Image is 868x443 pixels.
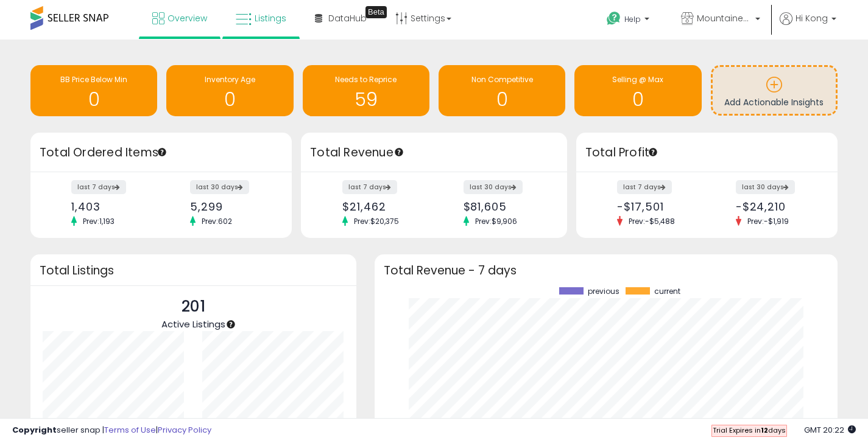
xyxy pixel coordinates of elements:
[697,12,752,24] span: MountaineerBrand
[464,180,523,194] label: last 30 days
[384,266,828,275] h3: Total Revenue - 7 days
[60,74,127,85] span: BB Price Below Min
[328,12,367,24] span: DataHub
[471,74,533,85] span: Non Competitive
[310,144,558,161] h3: Total Revenue
[205,74,255,85] span: Inventory Age
[255,12,286,24] span: Listings
[190,180,249,194] label: last 30 days
[168,12,207,24] span: Overview
[342,200,425,213] div: $21,462
[804,424,856,436] span: 2025-09-11 20:22 GMT
[654,287,680,296] span: current
[393,147,404,158] div: Tooltip anchor
[796,12,828,24] span: Hi Kong
[445,89,559,110] h1: 0
[617,200,697,213] div: -$17,501
[588,287,619,296] span: previous
[724,96,824,108] span: Add Actionable Insights
[157,147,168,158] div: Tooltip anchor
[469,216,523,226] span: Prev: $9,906
[190,200,270,213] div: 5,299
[464,200,546,213] div: $81,605
[713,425,786,435] span: Trial Expires in days
[713,67,836,114] a: Add Actionable Insights
[761,425,768,435] b: 12
[161,318,225,330] span: Active Listings
[585,144,828,161] h3: Total Profit
[741,216,795,226] span: Prev: -$1,919
[12,425,211,436] div: seller snap | |
[158,424,211,436] a: Privacy Policy
[77,216,121,226] span: Prev: 1,193
[647,147,658,158] div: Tooltip anchor
[172,89,287,110] h1: 0
[580,89,695,110] h1: 0
[12,424,57,436] strong: Copyright
[597,2,662,40] a: Help
[40,144,283,161] h3: Total Ordered Items
[37,89,151,110] h1: 0
[71,180,126,194] label: last 7 days
[342,180,397,194] label: last 7 days
[196,216,238,226] span: Prev: 602
[335,74,397,85] span: Needs to Reprice
[439,65,565,116] a: Non Competitive 0
[166,65,293,116] a: Inventory Age 0
[348,216,405,226] span: Prev: $20,375
[309,89,423,110] h1: 59
[736,200,816,213] div: -$24,210
[161,295,225,318] p: 201
[612,74,663,85] span: Selling @ Max
[780,12,836,40] a: Hi Kong
[30,65,157,116] a: BB Price Below Min 0
[303,65,429,116] a: Needs to Reprice 59
[225,319,236,330] div: Tooltip anchor
[104,424,156,436] a: Terms of Use
[736,180,795,194] label: last 30 days
[574,65,701,116] a: Selling @ Max 0
[71,200,152,213] div: 1,403
[606,11,621,26] i: Get Help
[624,14,641,24] span: Help
[617,180,672,194] label: last 7 days
[40,266,347,275] h3: Total Listings
[623,216,681,226] span: Prev: -$5,488
[365,6,387,18] div: Tooltip anchor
